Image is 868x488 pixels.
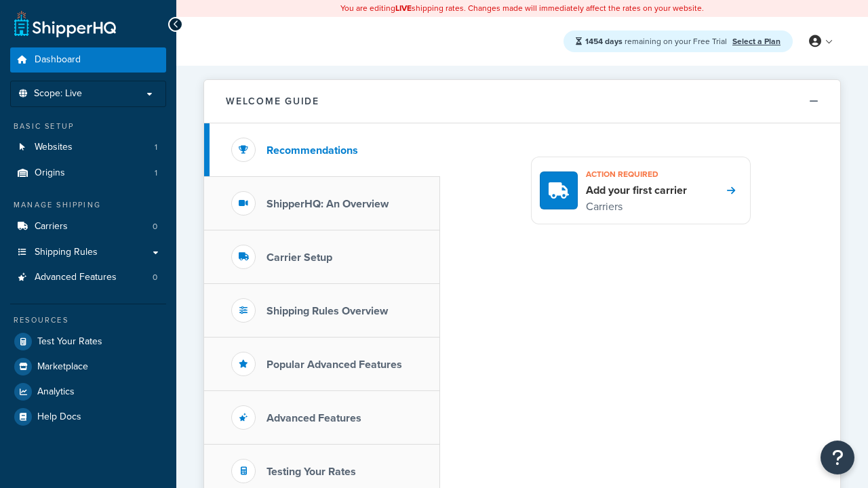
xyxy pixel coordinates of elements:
[35,272,117,283] span: Advanced Features
[153,272,157,283] span: 0
[267,198,389,210] h3: ShipperHQ: An Overview
[10,265,166,290] a: Advanced Features0
[267,144,358,157] h3: Recommendations
[267,251,332,264] h3: Carrier Setup
[35,142,73,153] span: Websites
[10,354,166,379] a: Marketplace
[35,167,65,179] span: Origins
[10,265,166,290] li: Advanced Features
[37,386,75,398] span: Analytics
[35,221,68,232] span: Carriers
[586,198,687,216] p: Carriers
[37,361,88,373] span: Marketplace
[10,214,166,239] li: Carriers
[10,214,166,239] a: Carriers0
[10,47,166,73] a: Dashboard
[10,121,166,132] div: Basic Setup
[10,161,166,186] li: Origins
[34,88,82,100] span: Scope: Live
[267,466,356,478] h3: Testing Your Rates
[395,2,412,14] b: LIVE
[586,165,687,183] h3: Action required
[10,314,166,326] div: Resources
[10,161,166,186] a: Origins1
[585,35,729,47] span: remaining on your Free Trial
[153,221,157,232] span: 0
[10,240,166,265] a: Shipping Rules
[37,411,81,423] span: Help Docs
[155,167,157,179] span: 1
[155,142,157,153] span: 1
[37,336,102,348] span: Test Your Rates
[10,135,166,160] li: Websites
[585,35,623,47] strong: 1454 days
[732,35,781,47] a: Select a Plan
[204,80,840,123] button: Welcome Guide
[10,405,166,429] a: Help Docs
[821,441,854,474] button: Open Resource Center
[267,305,388,317] h3: Shipping Rules Overview
[226,96,319,106] h2: Welcome Guide
[10,380,166,404] a: Analytics
[10,199,166,211] div: Manage Shipping
[10,329,166,354] a: Test Your Rates
[10,135,166,160] a: Websites1
[267,412,361,424] h3: Advanced Features
[267,359,402,371] h3: Popular Advanced Features
[35,54,81,66] span: Dashboard
[35,247,98,258] span: Shipping Rules
[586,183,687,198] h4: Add your first carrier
